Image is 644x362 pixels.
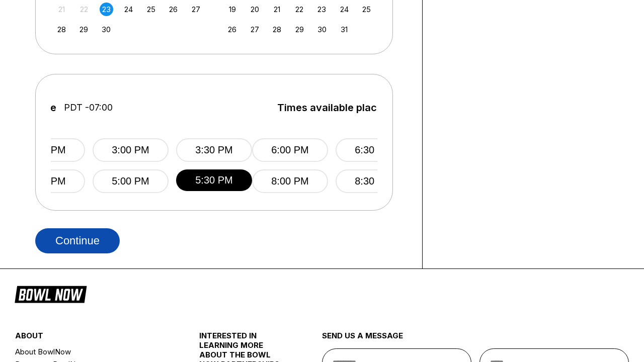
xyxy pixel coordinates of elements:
div: Choose Sunday, October 19th, 2025 [225,3,239,16]
div: Choose Sunday, September 28th, 2025 [55,23,68,36]
div: Choose Wednesday, October 22nd, 2025 [293,3,306,16]
div: Not available Monday, September 22nd, 2025 [77,3,91,16]
div: send us a message [322,331,629,348]
div: Choose Monday, September 29th, 2025 [77,23,91,36]
div: Choose Thursday, October 30th, 2025 [315,23,329,36]
a: About BowlNow [15,345,169,358]
div: Choose Monday, October 20th, 2025 [248,3,262,16]
div: Choose Friday, October 24th, 2025 [338,3,351,16]
div: Choose Monday, October 27th, 2025 [248,23,262,36]
button: 8:30 PM [336,169,412,193]
div: Choose Saturday, September 27th, 2025 [189,3,203,16]
button: 5:00 PM [93,169,169,193]
div: Choose Friday, September 26th, 2025 [167,3,180,16]
span: Times available place [277,102,383,113]
button: 3:00 PM [93,138,169,162]
div: Choose Tuesday, October 28th, 2025 [270,23,284,36]
div: Choose Tuesday, September 30th, 2025 [100,23,113,36]
button: 6:00 PM [252,138,328,162]
div: Choose Friday, October 31st, 2025 [338,23,351,36]
div: Choose Wednesday, September 24th, 2025 [122,3,135,16]
button: 5:30 PM [176,169,252,191]
div: Not available Sunday, September 21st, 2025 [55,3,68,16]
div: Choose Tuesday, October 21st, 2025 [270,3,284,16]
div: about [15,331,169,345]
div: Choose Thursday, September 25th, 2025 [144,3,158,16]
div: Choose Wednesday, October 29th, 2025 [293,23,306,36]
div: Choose Thursday, October 23rd, 2025 [315,3,329,16]
button: 8:00 PM [252,169,328,193]
div: Choose Sunday, October 26th, 2025 [225,23,239,36]
span: PDT -07:00 [64,102,113,113]
div: Choose Tuesday, September 23rd, 2025 [100,3,113,16]
button: 3:30 PM [176,138,252,162]
div: Choose Saturday, October 25th, 2025 [360,3,373,16]
button: 6:30 PM [336,138,412,162]
button: Continue [35,228,120,253]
